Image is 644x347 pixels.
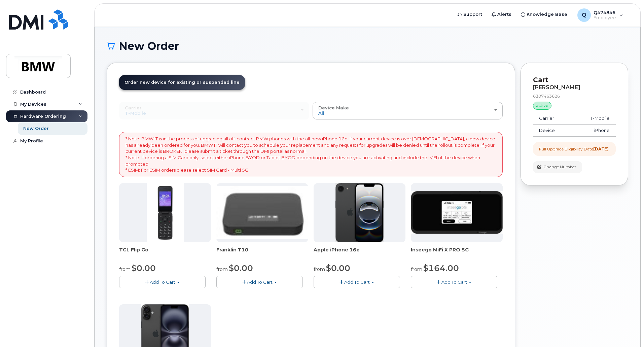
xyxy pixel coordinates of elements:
[150,279,175,285] span: Add To Cart
[572,125,616,137] td: iPhone
[543,164,576,170] span: Change Number
[119,246,211,260] div: TCL Flip Go
[533,102,551,110] div: active
[344,279,370,285] span: Add To Cart
[453,8,487,21] a: Support
[119,266,131,272] small: from
[335,183,384,242] img: iphone16e.png
[107,40,628,52] h1: New Order
[132,263,156,273] span: $0.00
[318,110,324,116] span: All
[229,263,253,273] span: $0.00
[487,8,516,21] a: Alerts
[423,263,459,273] span: $164.00
[216,186,308,239] img: t10.jpg
[572,112,616,125] td: T-Mobile
[326,263,350,273] span: $0.00
[593,146,609,151] strong: [DATE]
[441,279,467,285] span: Add To Cart
[216,246,308,260] div: Franklin T10
[119,276,206,288] button: Add To Cart
[411,276,497,288] button: Add To Cart
[216,266,228,272] small: from
[216,276,303,288] button: Add To Cart
[314,266,325,272] small: from
[463,11,482,18] span: Support
[533,75,616,85] p: Cart
[314,276,400,288] button: Add To Cart
[539,146,609,152] div: Full Upgrade Eligibility Date
[594,10,616,15] span: Q474846
[126,136,496,173] p: * Note: BMW IT is in the process of upgrading all off-contract BMW phones with the all-new iPhone...
[147,183,184,242] img: TCL_FLIP_MODE.jpg
[573,8,628,22] div: Q474846
[497,11,511,18] span: Alerts
[527,11,567,18] span: Knowledge Base
[594,15,616,21] span: Employee
[533,93,616,99] div: 6307463626
[411,191,503,234] img: cut_small_inseego_5G.jpg
[411,246,503,260] div: Inseego MiFi X PRO 5G
[516,8,572,21] a: Knowledge Base
[411,266,422,272] small: from
[533,112,572,125] td: Carrier
[533,161,582,173] button: Change Number
[247,279,273,285] span: Add To Cart
[318,105,349,110] span: Device Make
[582,11,586,19] span: Q
[533,84,616,91] div: [PERSON_NAME]
[615,318,639,342] iframe: Messenger Launcher
[124,80,240,85] span: Order new device for existing or suspended line
[533,125,572,137] td: Device
[313,102,503,119] button: Device Make All
[314,246,405,260] div: Apple iPhone 16e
